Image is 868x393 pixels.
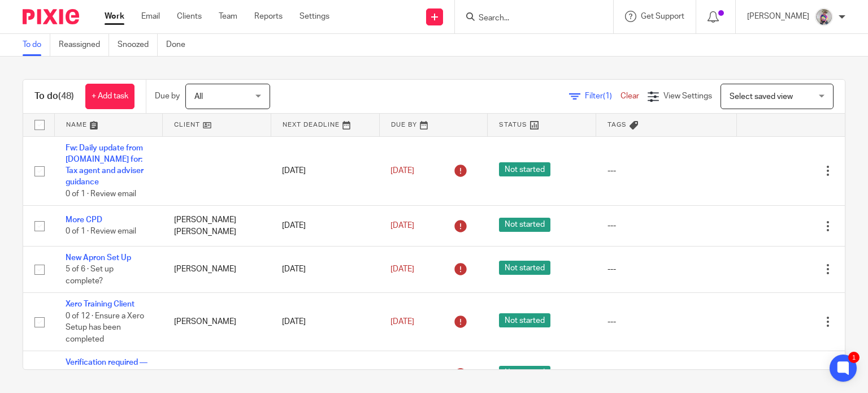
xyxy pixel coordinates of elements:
span: [DATE] [390,318,414,326]
a: Clients [177,11,202,22]
a: Clear [620,92,639,100]
span: View Settings [663,92,712,100]
span: 0 of 1 · Review email [66,228,136,236]
div: --- [607,220,726,231]
td: [DATE] [271,136,379,206]
a: To do [23,34,50,56]
a: Work [105,11,124,22]
div: --- [607,369,726,380]
span: Get Support [641,12,684,20]
div: 1 [848,352,860,363]
img: DBTieDye.jpg [815,8,833,26]
div: --- [607,316,726,327]
div: --- [607,165,726,176]
a: Email [141,11,160,22]
a: Fw: Daily update from [DOMAIN_NAME] for: Tax agent and adviser guidance [66,144,144,187]
td: [DATE] [271,206,379,246]
span: [DATE] [390,167,414,175]
div: --- [607,264,726,275]
p: [PERSON_NAME] [747,11,809,22]
span: All [194,93,203,101]
span: Select saved view [730,93,793,101]
a: Reassigned [59,34,109,56]
span: Not started [499,366,550,380]
span: Not started [499,162,550,176]
a: Snoozed [118,34,158,56]
span: 0 of 1 · Review email [66,190,136,198]
a: Reports [254,11,283,22]
span: [DATE] [390,265,414,273]
a: Done [166,34,194,56]
a: More CPD [66,216,102,224]
td: [PERSON_NAME] [PERSON_NAME] [163,206,271,246]
span: (1) [603,92,612,100]
h1: To do [34,90,74,102]
span: Filter [585,92,620,100]
td: [PERSON_NAME] [163,293,271,351]
span: [DATE] [390,222,414,230]
a: Verification required — [PERSON_NAME] [66,359,147,378]
a: Xero Training Client [66,300,134,308]
span: Not started [499,313,550,327]
span: Not started [499,261,550,275]
a: Team [219,11,237,22]
a: Settings [300,11,329,22]
span: 5 of 6 · Set up complete? [66,265,114,285]
input: Search [478,14,579,24]
span: 0 of 12 · Ensure a Xero Setup has been completed [66,312,144,343]
a: + Add task [85,84,134,109]
span: (48) [58,92,74,101]
span: Not started [499,218,550,232]
td: [DATE] [271,293,379,351]
a: New Apron Set Up [66,254,131,262]
span: Tags [607,122,627,128]
td: [DATE] [271,246,379,292]
img: Pixie [23,9,79,24]
p: Due by [155,90,180,102]
td: [PERSON_NAME] [163,246,271,292]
